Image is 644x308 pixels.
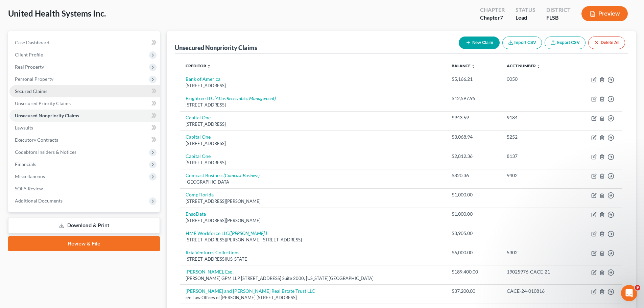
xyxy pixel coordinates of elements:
span: Lawsuits [15,125,33,131]
div: CACE-24-010816 [507,288,568,294]
div: Chapter [480,14,505,22]
div: District [546,6,571,14]
span: 9 [635,285,640,290]
div: [STREET_ADDRESS] [186,102,440,108]
i: ([PERSON_NAME].) [229,230,267,236]
div: 19025976-CACE-21 [507,268,568,275]
div: 5252 [507,134,568,140]
a: Lawsuits [9,122,160,134]
span: Additional Documents [15,198,63,204]
a: Capital One [186,153,211,159]
span: SOFA Review [15,186,43,191]
div: $943.59 [452,114,496,121]
span: Codebtors Insiders & Notices [15,149,76,155]
span: Personal Property [15,76,53,82]
a: Case Dashboard [9,37,160,49]
span: Client Profile [15,52,43,57]
span: Unsecured Nonpriority Claims [15,113,79,118]
div: FLSB [546,14,571,22]
div: $37,200.00 [452,288,496,294]
a: Brightree LLC(Atlus Receivables Management) [186,95,276,101]
a: CompFlorida [186,192,214,197]
a: [PERSON_NAME], Esq. [186,269,234,275]
a: Review & File [8,236,160,251]
i: (Atlus Receivables Management) [214,95,276,101]
a: Bank of America [186,76,220,82]
a: Capital One [186,115,211,120]
div: [STREET_ADDRESS] [186,82,440,89]
span: Miscellaneous [15,173,45,179]
a: Download & Print [8,218,160,234]
i: unfold_more [471,64,475,68]
div: $8,905.00 [452,230,496,237]
div: [PERSON_NAME] GPM LLP [STREET_ADDRESS] Suite 2000, [US_STATE][GEOGRAPHIC_DATA] [186,275,440,282]
div: Unsecured Nonpriority Claims [175,44,257,52]
a: EnsoData [186,211,206,217]
div: [STREET_ADDRESS] [186,121,440,127]
button: New Claim [459,37,500,49]
div: 8137 [507,153,568,160]
i: unfold_more [536,64,541,68]
iframe: Intercom live chat [621,285,637,301]
div: 0050 [507,76,568,82]
a: Export CSV [545,37,586,49]
div: $1,000.00 [452,191,496,198]
i: unfold_more [207,64,211,68]
div: $6,000.00 [452,249,496,256]
i: (Comcast Business) [223,172,260,178]
a: Comcast Business(Comcast Business) [186,172,260,178]
span: Case Dashboard [15,40,49,45]
a: Creditor unfold_more [186,63,211,68]
a: Balance unfold_more [452,63,475,68]
div: $2,812.36 [452,153,496,160]
div: $12,597.95 [452,95,496,102]
div: [STREET_ADDRESS][US_STATE] [186,256,440,262]
span: Unsecured Priority Claims [15,100,71,106]
div: Lead [516,14,535,22]
div: [STREET_ADDRESS][PERSON_NAME] [186,198,440,205]
div: [GEOGRAPHIC_DATA] [186,179,440,185]
div: 9184 [507,114,568,121]
div: [STREET_ADDRESS][PERSON_NAME] [STREET_ADDRESS] [186,237,440,243]
div: Status [516,6,535,14]
div: $820.36 [452,172,496,179]
div: c/o Law Offices of [PERSON_NAME] [STREET_ADDRESS] [186,294,440,301]
a: [PERSON_NAME] and [PERSON_NAME] Real Estate Trust LLC [186,288,315,294]
a: Itria Ventures Collections [186,250,239,255]
a: HME Workforce LLC([PERSON_NAME].) [186,230,267,236]
div: [STREET_ADDRESS][PERSON_NAME] [186,217,440,224]
div: 9402 [507,172,568,179]
a: SOFA Review [9,183,160,195]
div: [STREET_ADDRESS] [186,160,440,166]
a: Unsecured Nonpriority Claims [9,110,160,122]
span: Financials [15,161,36,167]
a: Capital One [186,134,211,140]
span: Secured Claims [15,88,47,94]
button: Import CSV [502,37,542,49]
div: Chapter [480,6,505,14]
a: Unsecured Priority Claims [9,97,160,110]
div: [STREET_ADDRESS] [186,140,440,147]
span: Real Property [15,64,44,70]
span: 7 [500,14,503,21]
button: Delete All [588,37,625,49]
div: $3,068.94 [452,134,496,140]
a: Acct Number unfold_more [507,63,541,68]
a: Secured Claims [9,85,160,97]
span: Executory Contracts [15,137,58,143]
button: Preview [581,6,628,21]
a: Executory Contracts [9,134,160,146]
span: United Health Systems Inc. [8,8,106,18]
div: 5302 [507,249,568,256]
div: $5,166.21 [452,76,496,82]
div: $1,000.00 [452,211,496,217]
div: $189,400.00 [452,268,496,275]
